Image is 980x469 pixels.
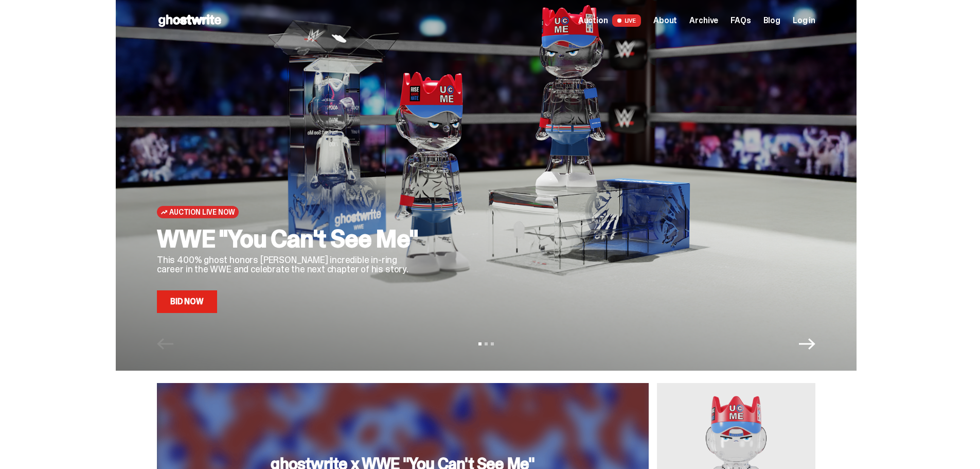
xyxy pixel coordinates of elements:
[793,16,815,25] a: Log in
[157,227,424,251] h2: WWE "You Can't See Me"
[689,16,718,25] a: Archive
[157,255,424,274] p: This 400% ghost honors [PERSON_NAME] incredible in-ring career in the WWE and celebrate the next ...
[799,336,815,352] button: Next
[730,16,751,25] a: FAQs
[478,342,482,345] button: View slide 1
[653,16,677,25] a: About
[612,14,642,27] span: LIVE
[485,342,488,345] button: View slide 2
[578,16,608,25] span: Auction
[763,16,780,25] a: Blog
[169,208,235,216] span: Auction Live Now
[157,290,217,313] a: Bid Now
[578,14,641,27] a: Auction LIVE
[491,342,494,345] button: View slide 3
